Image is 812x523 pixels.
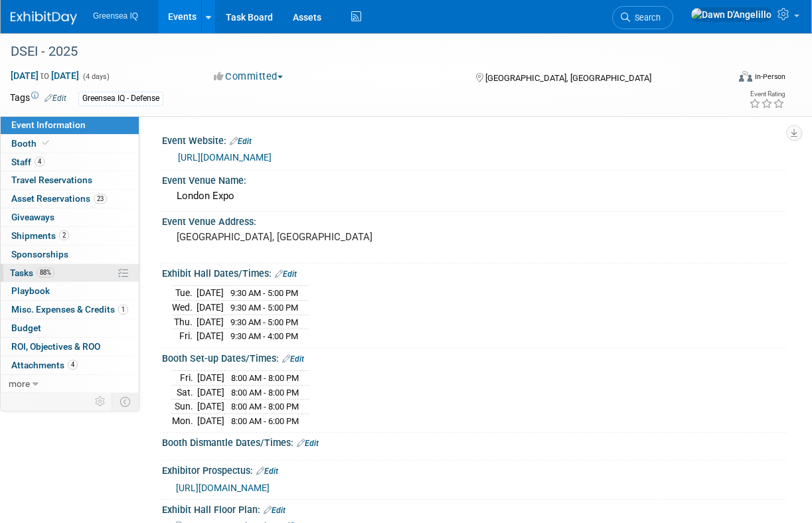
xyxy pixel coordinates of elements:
a: more [1,375,139,393]
span: 2 [59,230,69,240]
a: [URL][DOMAIN_NAME] [176,483,270,493]
img: ExhibitDay [11,11,77,25]
span: Booth [11,138,52,149]
span: 8:00 AM - 6:00 PM [231,416,299,426]
span: Tasks [10,267,54,278]
span: 8:00 AM - 8:00 PM [231,373,299,383]
span: more [9,378,30,389]
td: [DATE] [197,385,224,400]
span: 4 [35,157,44,167]
a: ROI, Objectives & ROO [1,338,139,356]
a: Event Information [1,116,139,134]
span: 1 [118,305,128,315]
span: Search [630,13,661,23]
span: Asset Reservations [11,193,107,204]
a: Edit [256,467,278,476]
a: Staff4 [1,153,139,171]
span: Misc. Expenses & Credits [11,304,128,315]
td: Tue. [172,286,197,301]
button: Committed [209,70,288,84]
a: Playbook [1,282,139,300]
span: (4 days) [82,72,110,81]
div: Event Website: [162,131,785,148]
span: 9:30 AM - 5:00 PM [230,303,298,313]
span: 8:00 AM - 8:00 PM [231,388,299,398]
div: Event Venue Name: [162,171,785,187]
td: [DATE] [197,400,224,414]
a: Edit [230,137,252,146]
span: 9:30 AM - 5:00 PM [230,317,298,327]
span: 9:30 AM - 4:00 PM [230,331,298,341]
a: Giveaways [1,208,139,226]
td: [DATE] [197,329,224,343]
div: Booth Dismantle Dates/Times: [162,433,785,450]
div: Event Rating [749,91,785,98]
td: Sat. [172,385,197,400]
span: Attachments [11,360,78,370]
td: Fri. [172,371,197,386]
div: Exhibit Hall Floor Plan: [162,500,785,517]
td: Personalize Event Tab Strip [89,393,112,410]
span: 4 [68,360,78,370]
td: [DATE] [197,315,224,329]
div: Event Format [673,69,785,89]
span: [DATE] [DATE] [10,70,80,82]
a: Travel Reservations [1,171,139,189]
span: Event Information [11,119,86,130]
div: DSEI - 2025 [6,40,719,64]
td: Mon. [172,413,197,427]
a: Attachments4 [1,356,139,374]
img: Format-Inperson.png [739,71,752,82]
a: Edit [282,354,304,364]
span: 23 [94,194,107,204]
td: [DATE] [197,286,224,301]
td: [DATE] [197,301,224,315]
td: Sun. [172,400,197,414]
div: Booth Set-up Dates/Times: [162,348,785,366]
div: Exhibitor Prospectus: [162,461,785,478]
span: Shipments [11,230,69,241]
span: Greensea IQ [93,11,138,21]
td: Thu. [172,315,197,329]
a: Shipments2 [1,227,139,245]
span: 9:30 AM - 5:00 PM [230,288,298,298]
a: Sponsorships [1,246,139,263]
span: Budget [11,323,41,333]
td: [DATE] [197,413,224,427]
td: Tags [10,91,66,106]
img: Dawn D'Angelillo [690,7,772,22]
span: 8:00 AM - 8:00 PM [231,402,299,411]
a: Misc. Expenses & Credits1 [1,301,139,319]
a: Search [612,6,673,29]
a: Booth [1,135,139,153]
a: Edit [275,269,297,279]
span: 88% [37,267,54,277]
td: [DATE] [197,371,224,386]
span: Sponsorships [11,249,68,260]
span: ROI, Objectives & ROO [11,341,100,352]
div: Event Venue Address: [162,212,785,228]
a: Edit [44,94,66,103]
span: Giveaways [11,212,54,222]
a: Asset Reservations23 [1,190,139,208]
pre: [GEOGRAPHIC_DATA], [GEOGRAPHIC_DATA] [177,231,407,243]
span: Travel Reservations [11,175,92,185]
div: Exhibit Hall Dates/Times: [162,263,785,281]
span: Staff [11,157,44,167]
i: Booth reservation complete [42,139,49,147]
td: Wed. [172,301,197,315]
a: Budget [1,319,139,337]
span: Playbook [11,285,50,296]
a: Edit [297,439,319,448]
div: London Expo [172,186,775,206]
div: In-Person [754,72,785,82]
div: Greensea IQ - Defense [78,92,163,106]
td: Fri. [172,329,197,343]
a: Edit [264,506,285,515]
span: [GEOGRAPHIC_DATA], [GEOGRAPHIC_DATA] [485,73,651,83]
span: to [39,70,51,81]
a: Tasks88% [1,264,139,282]
a: [URL][DOMAIN_NAME] [178,152,272,163]
td: Toggle Event Tabs [112,393,139,410]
